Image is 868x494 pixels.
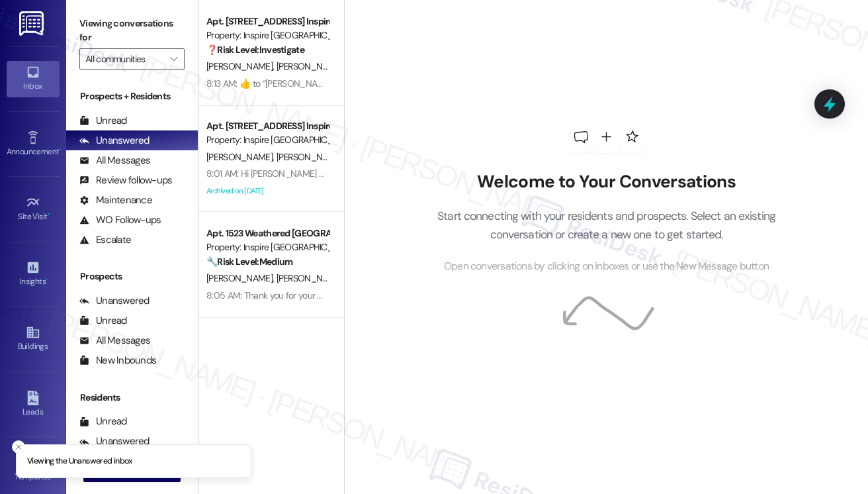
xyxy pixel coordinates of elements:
a: Buildings [7,321,60,357]
div: All Messages [79,154,150,168]
span: [PERSON_NAME] [277,60,347,72]
span: Open conversations by clicking on inboxes or use the New Message button [444,258,769,275]
div: Unread [79,415,127,428]
span: [PERSON_NAME] [206,151,277,163]
div: Apt. [STREET_ADDRESS] Inspire Homes [GEOGRAPHIC_DATA] [206,119,329,133]
strong: ❓ Risk Level: Investigate [206,44,304,56]
input: All communities [85,48,163,70]
div: Residents [66,391,198,405]
span: [PERSON_NAME] [277,151,343,163]
div: Unread [79,314,127,328]
i:  [170,54,177,64]
span: [PERSON_NAME] [206,272,277,284]
span: [PERSON_NAME] [206,60,277,72]
div: Unread [79,114,127,128]
h2: Welcome to Your Conversations [417,172,796,193]
div: Property: Inspire [GEOGRAPHIC_DATA] [206,133,329,147]
a: Leads [7,387,60,422]
div: Property: Inspire [GEOGRAPHIC_DATA] [206,240,329,254]
div: All Messages [79,334,150,348]
div: Property: Inspire [GEOGRAPHIC_DATA] [206,28,329,42]
label: Viewing conversations for [79,13,185,48]
p: Start connecting with your residents and prospects. Select an existing conversation or create a n... [417,207,796,244]
a: Insights • [7,256,60,292]
div: Apt. 1523 Weathered [GEOGRAPHIC_DATA], 1 Inspire Homes [GEOGRAPHIC_DATA] [206,226,329,240]
div: Unanswered [79,134,150,148]
div: Archived on [DATE] [205,183,330,199]
div: Review follow-ups [79,173,172,187]
button: Close toast [12,440,25,454]
div: Maintenance [79,193,152,207]
div: Prospects + Residents [66,89,198,103]
strong: 🔧 Risk Level: Medium [206,256,292,268]
div: Escalate [79,233,131,247]
div: Apt. [STREET_ADDRESS] Inspire Homes [GEOGRAPHIC_DATA] [206,15,329,28]
span: • [48,210,50,219]
a: Site Visit • [7,191,60,227]
img: ResiDesk Logo [19,11,46,36]
div: WO Follow-ups [79,213,161,227]
p: Viewing the Unanswered inbox [27,456,132,468]
div: New Inbounds [79,354,156,368]
a: Templates • [7,452,60,487]
span: • [46,275,48,284]
span: [PERSON_NAME] [277,272,343,284]
span: • [59,145,61,154]
div: Unanswered [79,294,150,308]
div: Prospects [66,270,198,283]
a: Inbox [7,61,60,97]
